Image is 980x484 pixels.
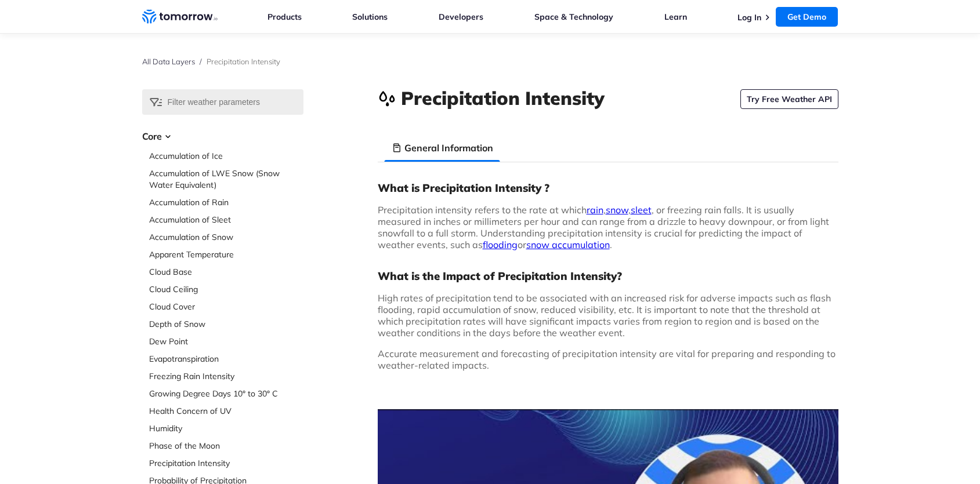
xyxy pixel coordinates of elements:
a: Products [267,12,302,22]
a: Evapotranspiration [149,353,303,365]
span: Precipitation Intensity [207,57,280,66]
a: snow accumulation [526,239,610,250]
h3: What is the Impact of Precipitation Intensity? [378,269,838,283]
span: Accurate measurement and forecasting of precipitation intensity are vital for preparing and respo... [378,348,836,371]
span: High rates of precipitation tend to be associated with an increased risk for adverse impacts such... [378,292,831,339]
span: / [200,57,202,66]
h3: Core [142,129,303,143]
a: sleet [631,204,652,216]
a: Depth of Snow [149,318,303,330]
a: snow [606,204,628,216]
a: Accumulation of LWE Snow (Snow Water Equivalent) [149,168,303,191]
a: Health Concern of UV [149,405,303,417]
a: Solutions [352,12,388,22]
a: Cloud Base [149,266,303,278]
a: Home link [142,8,218,26]
a: Developers [439,12,483,22]
a: Accumulation of Rain [149,196,303,208]
a: All Data Layers [142,57,195,66]
h3: What is Precipitation Intensity ? [378,181,838,195]
span: Precipitation intensity refers to the rate at which , , , or freezing rain falls. It is usually m... [378,204,829,250]
li: General Information [385,134,500,162]
h1: Precipitation Intensity [401,85,605,111]
a: Log In [737,12,761,23]
a: Get Demo [776,7,838,27]
a: Try Free Weather API [740,89,838,109]
a: Cloud Ceiling [149,283,303,295]
a: flooding [483,239,518,250]
a: Freezing Rain Intensity [149,370,303,382]
a: Space & Technology [534,12,613,22]
a: Learn [664,12,687,22]
a: Humidity [149,423,303,434]
a: Phase of the Moon [149,440,303,452]
a: Accumulation of Snow [149,231,303,243]
a: Cloud Cover [149,301,303,312]
input: Filter weather parameters [142,89,303,115]
a: rain [587,204,603,216]
a: Accumulation of Ice [149,150,303,162]
a: Growing Degree Days 10° to 30° C [149,388,303,399]
a: Accumulation of Sleet [149,214,303,225]
h3: General Information [404,141,493,155]
a: Dew Point [149,336,303,347]
a: Precipitation Intensity [149,457,303,469]
a: Apparent Temperature [149,249,303,260]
